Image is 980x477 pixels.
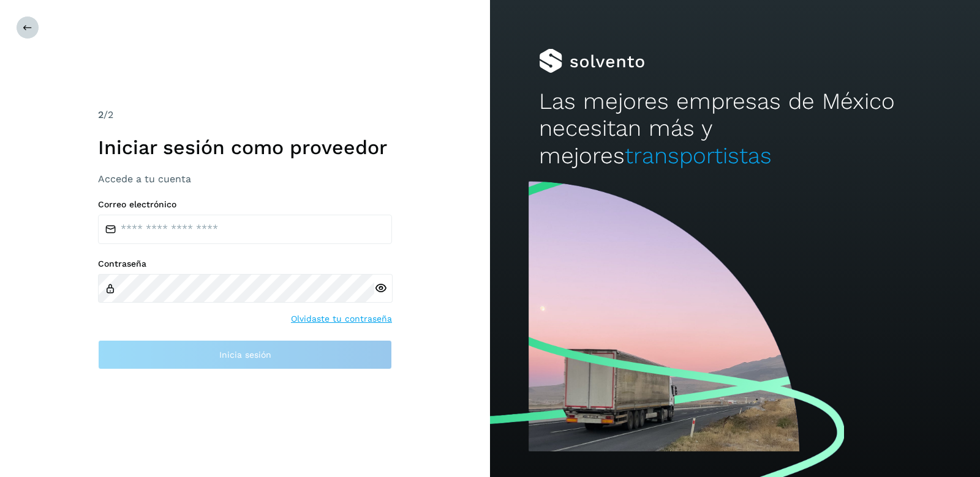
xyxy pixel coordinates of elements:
[625,142,772,169] span: transportistas
[219,350,271,359] span: Inicia sesión
[291,312,392,325] a: Olvidaste tu contraseña
[98,340,392,369] button: Inicia sesión
[98,259,392,269] label: Contraseña
[98,136,392,159] h1: Iniciar sesión como proveedor
[98,109,104,120] span: 2
[98,108,392,122] div: /2
[98,173,392,185] h3: Accede a tu cuenta
[98,199,392,210] label: Correo electrónico
[539,88,931,169] h2: Las mejores empresas de México necesitan más y mejores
